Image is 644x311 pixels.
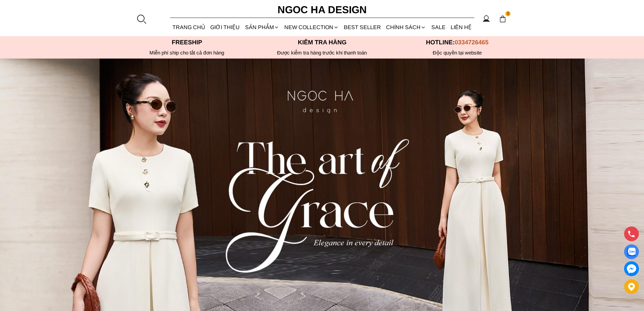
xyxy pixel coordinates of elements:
h6: Độc quyền tại website [390,50,525,56]
div: Chính sách [384,18,429,36]
a: messenger [624,261,639,276]
a: GIỚI THIỆU [208,18,242,36]
a: LIÊN HỆ [448,18,474,36]
a: BEST SELLER [341,18,384,36]
a: Display image [624,244,639,259]
a: NEW COLLECTION [282,18,341,36]
img: img-CART-ICON-ksit0nf1 [499,15,506,23]
p: Hotline: [390,39,525,46]
a: SALE [429,18,448,36]
a: TRANG CHỦ [170,18,208,36]
span: 0334726465 [455,39,488,46]
span: 2 [505,11,511,17]
img: Display image [627,248,636,256]
p: Freeship [119,39,255,46]
div: Miễn phí ship cho tất cả đơn hàng [119,50,255,56]
font: Kiểm tra hàng [298,39,347,46]
p: Được kiểm tra hàng trước khi thanh toán [255,50,390,56]
a: Ngoc Ha Design [271,2,373,18]
div: SẢN PHẨM [242,18,282,36]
